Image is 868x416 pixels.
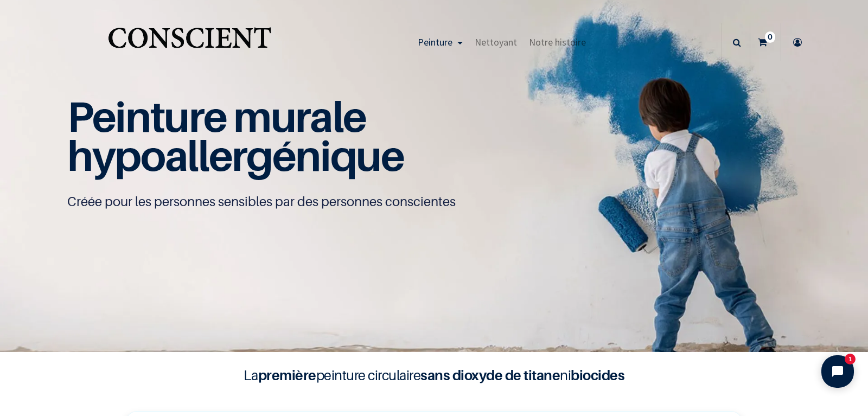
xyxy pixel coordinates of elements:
[812,346,863,397] iframe: Tidio Chat
[67,91,366,142] span: Peinture murale
[420,367,560,383] b: sans dioxyde de titane
[412,23,469,61] a: Peinture
[217,365,651,386] h4: La peinture circulaire ni
[106,21,273,64] img: Conscient
[765,31,775,42] sup: 0
[529,36,586,48] span: Notre histoire
[571,367,624,383] b: biocides
[418,36,452,48] span: Peinture
[67,130,404,181] span: hypoallergénique
[475,36,517,48] span: Nettoyant
[750,23,781,61] a: 0
[67,193,801,210] p: Créée pour les personnes sensibles par des personnes conscientes
[258,367,316,383] b: première
[106,21,273,64] a: Logo of Conscient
